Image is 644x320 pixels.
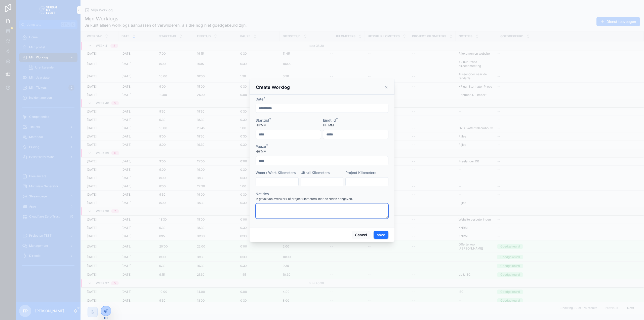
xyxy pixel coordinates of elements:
[256,170,296,175] span: Woon / Werk Kilometers
[374,231,388,239] button: save
[256,84,290,90] h3: Create Worklog
[352,231,370,239] button: Cancel
[256,118,269,122] span: Starttijd
[256,192,269,196] span: Notities
[256,97,263,101] span: Date
[345,170,376,175] span: Project Kilometers
[323,118,336,122] span: Eindtijd
[256,144,266,149] span: Pauze
[323,123,334,127] span: HH:MM
[301,170,330,175] span: Uitruil Kilometers
[256,197,353,201] span: In geval van overwerk of projectkilometers, hier de reden aangeven.
[256,150,266,154] span: HH:MM
[256,123,266,127] span: HH:MM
